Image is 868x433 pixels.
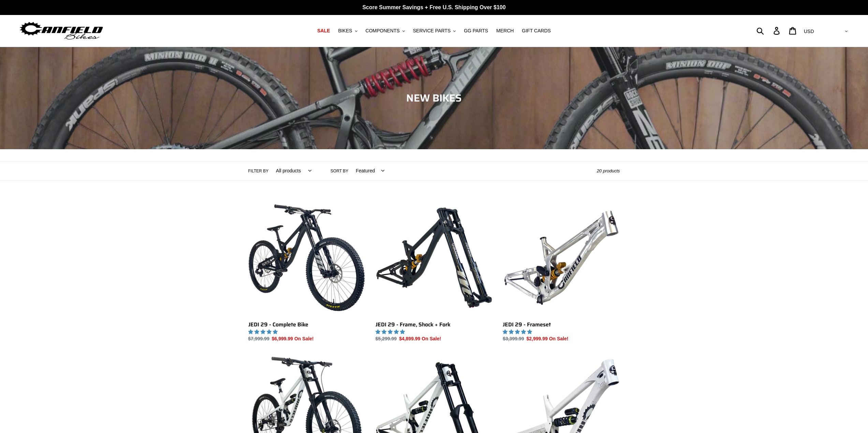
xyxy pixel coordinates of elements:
span: GG PARTS [464,28,488,34]
a: SALE [314,26,333,35]
span: SALE [317,28,330,34]
button: COMPONENTS [362,26,408,35]
span: NEW BIKES [406,90,462,106]
label: Filter by [248,168,269,174]
span: BIKES [338,28,352,34]
img: Canfield Bikes [19,20,104,42]
span: COMPONENTS [366,28,400,34]
button: BIKES [335,26,361,35]
a: GG PARTS [460,26,491,35]
input: Search [760,23,778,38]
a: GIFT CARDS [518,26,554,35]
span: MERCH [496,28,514,34]
a: MERCH [493,26,517,35]
span: SERVICE PARTS [413,28,451,34]
span: GIFT CARDS [522,28,551,34]
label: Sort by [330,168,348,174]
button: SERVICE PARTS [410,26,459,35]
span: 20 products [597,168,620,173]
